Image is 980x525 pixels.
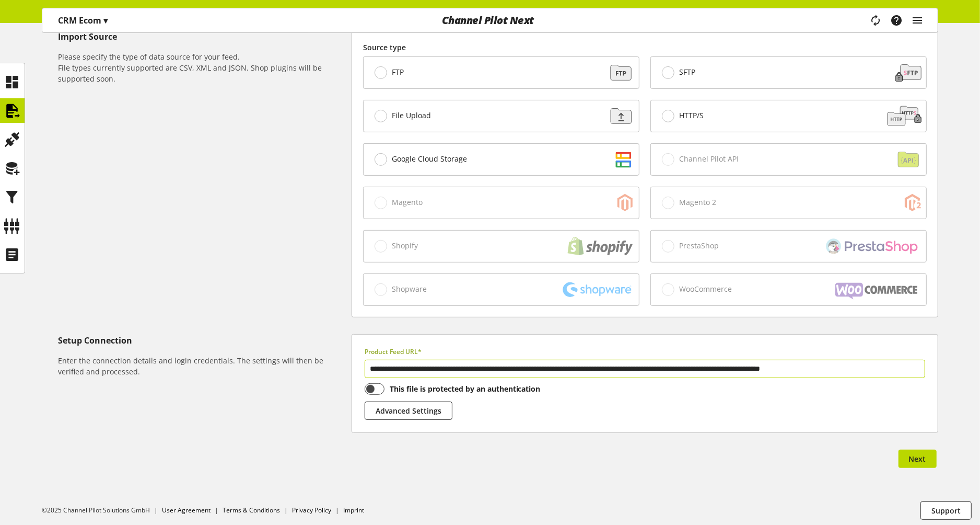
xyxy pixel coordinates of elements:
[600,149,637,170] img: d2dddd6c468e6a0b8c3bb85ba935e383.svg
[162,506,211,515] a: User Agreement
[384,383,541,394] span: This file is protected by an authentication
[58,51,347,84] h6: Please specify the type of data source for your feed. File types currently supported are CSV, XML...
[679,111,704,120] span: HTTP/S
[363,42,927,53] label: Source type
[365,402,452,420] button: Advanced Settings
[42,506,162,515] li: ©2025 Channel Pilot Solutions GmbH
[292,506,331,515] a: Privacy Policy
[343,506,364,515] a: Imprint
[931,505,961,516] span: Support
[600,62,637,83] img: 88a670171dbbdb973a11352c4ab52784.svg
[392,111,431,120] span: File Upload
[42,8,938,33] nav: main navigation
[888,62,924,83] img: 1a078d78c93edf123c3bc3fa7bc6d87d.svg
[679,67,695,77] span: SFTP
[103,15,108,26] span: ▾
[920,501,972,520] button: Support
[58,30,347,43] h5: Import Source
[899,450,937,468] button: Next
[58,355,347,377] h6: Enter the connection details and login credentials. The settings will then be verified and proces...
[909,453,926,464] span: Next
[223,506,280,515] a: Terms & Conditions
[376,405,441,416] span: Advanced Settings
[884,106,924,127] img: cbdcb026b331cf72755dc691680ce42b.svg
[365,347,422,356] span: Product Feed URL*
[58,14,108,27] p: CRM Ecom
[392,154,467,164] span: Google Cloud Storage
[600,106,637,127] img: f3ac9b204b95d45582cf21fad1a323cf.svg
[392,67,404,77] span: FTP
[58,334,347,347] h5: Setup Connection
